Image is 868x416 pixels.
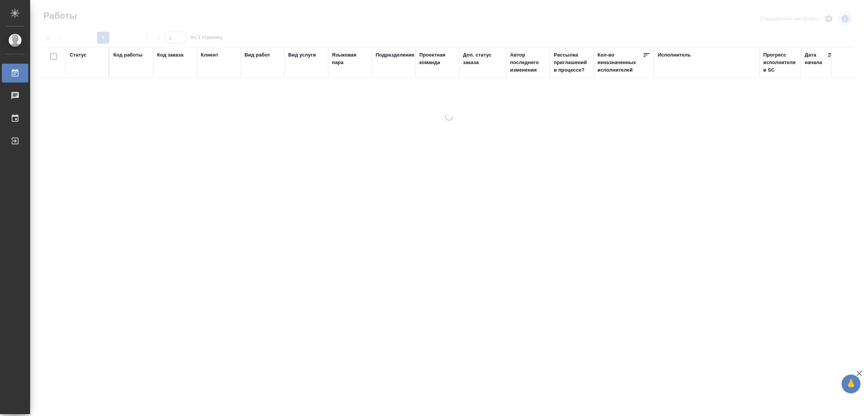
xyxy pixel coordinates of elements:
div: Языковая пара [332,51,368,66]
span: 🙏 [845,376,857,392]
div: Код заказа [157,51,183,59]
div: Кол-во неназначенных исполнителей [598,51,643,74]
div: Подразделение [376,51,414,59]
div: Проектная команда [419,51,455,66]
div: Прогресс исполнителя в SC [763,51,797,74]
div: Статус [70,51,87,59]
div: Доп. статус заказа [463,51,503,66]
div: Код работы [113,51,142,59]
div: Рассылка приглашений в процессе? [554,51,590,74]
div: Вид работ [245,51,270,59]
div: Исполнитель [658,51,691,59]
div: Дата начала [805,51,827,66]
div: Вид услуги [288,51,316,59]
div: Автор последнего изменения [510,51,546,74]
div: Клиент [201,51,218,59]
button: 🙏 [842,375,860,393]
